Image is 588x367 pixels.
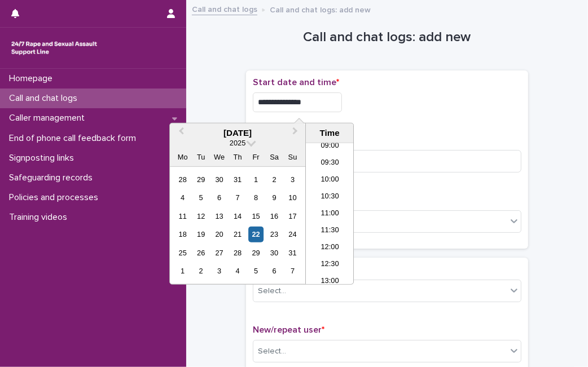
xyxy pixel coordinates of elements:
li: 11:30 [306,223,354,240]
li: 10:30 [306,189,354,206]
div: Choose Sunday, 31 August 2025 [285,245,300,260]
div: Choose Sunday, 3 August 2025 [285,172,300,187]
div: Choose Monday, 18 August 2025 [175,227,190,242]
div: Choose Friday, 22 August 2025 [248,227,264,242]
div: Fr [248,149,264,165]
div: Choose Tuesday, 26 August 2025 [194,245,209,260]
div: Choose Thursday, 4 September 2025 [230,263,245,278]
div: Choose Wednesday, 13 August 2025 [212,209,227,224]
div: Choose Tuesday, 12 August 2025 [194,209,209,224]
div: Choose Wednesday, 27 August 2025 [212,245,227,260]
div: Choose Tuesday, 29 July 2025 [194,172,209,187]
div: Sa [266,149,282,165]
div: [DATE] [170,128,305,138]
div: Choose Thursday, 31 July 2025 [230,172,245,187]
div: Choose Monday, 25 August 2025 [175,245,190,260]
div: Choose Sunday, 7 September 2025 [285,263,300,278]
div: Choose Wednesday, 30 July 2025 [212,172,227,187]
span: 2025 [230,139,245,147]
img: rhQMoQhaT3yELyF149Cw [9,37,99,59]
div: Choose Tuesday, 2 September 2025 [194,263,209,278]
div: month 2025-08 [174,170,302,280]
div: Choose Wednesday, 6 August 2025 [212,190,227,205]
div: Select... [258,346,286,357]
div: Choose Tuesday, 19 August 2025 [194,227,209,242]
li: 09:00 [306,138,354,155]
div: Choose Monday, 28 July 2025 [175,172,190,187]
div: Choose Friday, 1 August 2025 [248,172,264,187]
div: Choose Thursday, 28 August 2025 [230,245,245,260]
div: Choose Thursday, 21 August 2025 [230,227,245,242]
div: Choose Saturday, 30 August 2025 [266,245,282,260]
p: Call and chat logs [5,93,86,104]
div: Choose Sunday, 24 August 2025 [285,227,300,242]
p: Training videos [5,212,76,223]
li: 09:30 [306,155,354,172]
p: Call and chat logs: add new [270,3,371,15]
p: Safeguarding records [5,173,102,183]
span: New/repeat user [253,325,324,334]
p: End of phone call feedback form [5,133,145,144]
p: Caller management [5,113,94,123]
p: Homepage [5,73,62,84]
div: Tu [194,149,209,165]
div: Choose Wednesday, 3 September 2025 [212,263,227,278]
p: Signposting links [5,153,83,163]
div: Time [309,128,350,138]
div: Choose Saturday, 9 August 2025 [266,190,282,205]
div: We [212,149,227,165]
div: Choose Saturday, 2 August 2025 [266,172,282,187]
span: Start date and time [253,78,339,87]
div: Choose Sunday, 17 August 2025 [285,209,300,224]
button: Next Month [287,125,305,143]
div: Choose Friday, 15 August 2025 [248,209,264,224]
div: Choose Saturday, 23 August 2025 [266,227,282,242]
h1: Call and chat logs: add new [246,29,528,46]
div: Su [285,149,300,165]
li: 13:00 [306,273,354,290]
div: Th [230,149,245,165]
div: Choose Friday, 5 September 2025 [248,263,264,278]
div: Choose Friday, 8 August 2025 [248,190,264,205]
div: Choose Monday, 4 August 2025 [175,190,190,205]
div: Choose Saturday, 16 August 2025 [266,209,282,224]
div: Choose Wednesday, 20 August 2025 [212,227,227,242]
div: Choose Tuesday, 5 August 2025 [194,190,209,205]
li: 12:00 [306,240,354,257]
div: Choose Thursday, 14 August 2025 [230,209,245,224]
li: 10:00 [306,172,354,189]
div: Choose Sunday, 10 August 2025 [285,190,300,205]
div: Choose Friday, 29 August 2025 [248,245,264,260]
div: Choose Monday, 1 September 2025 [175,263,190,278]
div: Mo [175,149,190,165]
li: 12:30 [306,257,354,273]
div: Select... [258,285,286,297]
a: Call and chat logs [192,2,257,15]
li: 11:00 [306,206,354,223]
p: Policies and processes [5,192,107,203]
button: Previous Month [171,125,189,143]
div: Choose Thursday, 7 August 2025 [230,190,245,205]
div: Choose Saturday, 6 September 2025 [266,263,282,278]
div: Choose Monday, 11 August 2025 [175,209,190,224]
